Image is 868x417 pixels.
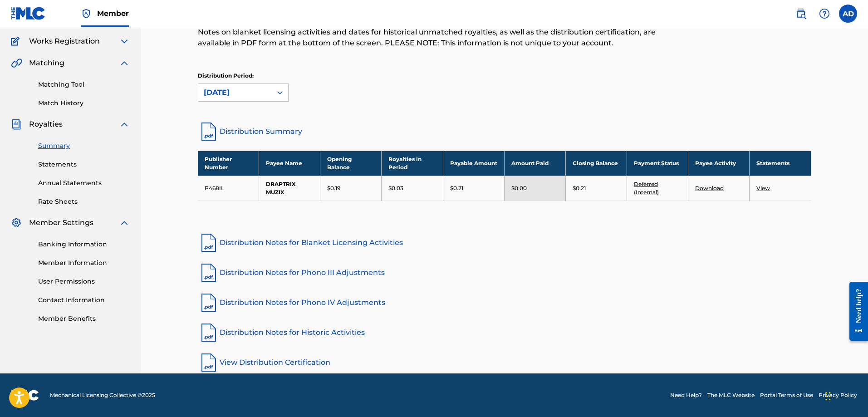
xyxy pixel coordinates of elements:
[81,8,92,19] img: Top Rightsholder
[388,184,403,192] p: $0.03
[11,58,22,69] img: Matching
[795,8,806,19] img: search
[707,391,755,399] a: The MLC Website
[198,322,220,343] img: pdf
[627,151,688,176] th: Payment Status
[198,262,220,284] img: pdf
[823,373,868,417] iframe: Chat Widget
[792,5,810,23] a: Public Search
[320,151,382,176] th: Opening Balance
[382,151,443,176] th: Royalties in Period
[38,141,130,151] a: Summary
[119,119,130,130] img: expand
[843,275,868,348] iframe: Resource Center
[259,176,320,201] td: DRAPTRIX MUZIX
[11,119,22,130] img: Royalties
[11,36,23,47] img: Works Registration
[198,232,220,254] img: pdf
[97,8,129,19] span: Member
[38,178,130,188] a: Annual Statements
[119,217,130,228] img: expand
[38,277,130,286] a: User Permissions
[38,258,130,268] a: Member Information
[634,181,659,196] a: Deferred (Internal)
[819,8,830,19] img: help
[198,352,220,373] img: pdf
[38,98,130,108] a: Match History
[198,27,670,49] p: Notes on blanket licensing activities and dates for historical unmatched royalties, as well as th...
[198,352,811,373] a: View Distribution Certification
[198,262,811,284] a: Distribution Notes for Phono III Adjustments
[573,184,586,192] p: $0.21
[198,121,811,142] a: Distribution Summary
[204,87,266,98] div: [DATE]
[198,151,259,176] th: Publisher Number
[29,58,64,69] span: Matching
[198,292,811,314] a: Distribution Notes for Phono IV Adjustments
[819,391,857,399] a: Privacy Policy
[50,391,155,399] span: Mechanical Licensing Collective © 2025
[750,151,811,176] th: Statements
[511,184,527,192] p: $0.00
[756,185,770,191] a: View
[198,232,811,254] a: Distribution Notes for Blanket Licensing Activities
[29,119,63,130] span: Royalties
[11,390,39,401] img: logo
[670,391,702,399] a: Need Help?
[443,151,504,176] th: Payable Amount
[450,184,463,192] p: $0.21
[839,5,857,23] div: User Menu
[119,36,130,47] img: expand
[327,184,340,192] p: $0.19
[38,240,130,249] a: Banking Information
[760,391,813,399] a: Portal Terms of Use
[38,314,130,324] a: Member Benefits
[695,185,724,191] a: Download
[38,160,130,169] a: Statements
[11,7,46,20] img: MLC Logo
[11,217,22,228] img: Member Settings
[198,322,811,343] a: Distribution Notes for Historic Activities
[198,176,259,201] td: P468IL
[815,5,834,23] div: Help
[198,72,289,80] p: Distribution Period:
[259,151,320,176] th: Payee Name
[825,383,831,410] div: Drag
[688,151,750,176] th: Payee Activity
[565,151,627,176] th: Closing Balance
[504,151,565,176] th: Amount Paid
[119,58,130,69] img: expand
[38,197,130,206] a: Rate Sheets
[38,80,130,89] a: Matching Tool
[38,295,130,305] a: Contact Information
[29,36,100,47] span: Works Registration
[198,292,220,314] img: pdf
[29,217,93,228] span: Member Settings
[198,121,220,142] img: distribution-summary-pdf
